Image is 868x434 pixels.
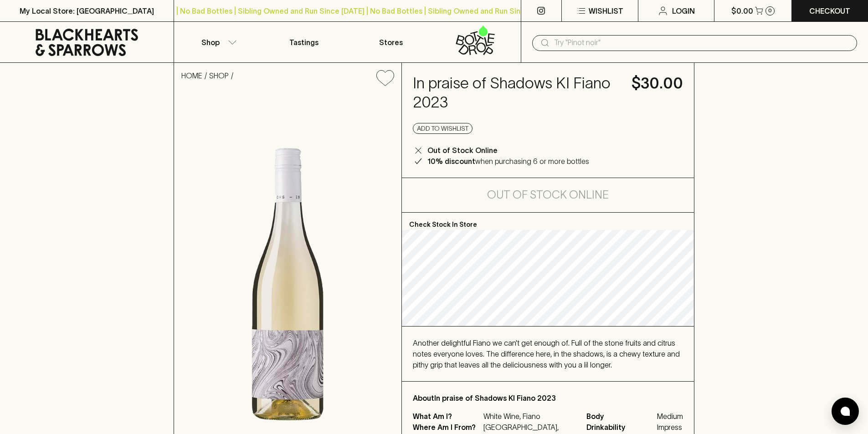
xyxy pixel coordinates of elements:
[632,74,683,93] h4: $30.00
[174,22,261,62] button: Shop
[289,37,318,48] p: Tastings
[373,66,398,90] button: Add to wishlist
[554,36,850,50] input: Try "Pinot noir"
[586,411,655,422] span: Body
[809,5,850,16] p: Checkout
[427,157,475,165] b: 10% discount
[768,8,772,13] p: 0
[657,422,683,433] span: Impress
[201,37,220,48] p: Shop
[586,422,655,433] span: Drinkability
[427,145,498,156] p: Out of Stock Online
[413,339,680,369] span: Another delightful Fiano we can’t get enough of. Full of the stone fruits and citrus notes everyo...
[20,5,154,16] p: My Local Store: [GEOGRAPHIC_DATA]
[487,188,609,202] h5: Out of Stock Online
[413,411,481,422] p: What Am I?
[731,5,753,16] p: $0.00
[379,37,403,48] p: Stores
[181,71,202,80] a: HOME
[672,5,695,16] p: Login
[589,5,623,16] p: Wishlist
[841,407,850,416] img: bubble-icon
[413,393,683,403] p: About In praise of Shadows KI Fiano 2023
[657,411,683,422] span: Medium
[413,74,621,112] h4: In praise of Shadows KI Fiano 2023
[209,71,229,80] a: SHOP
[261,22,347,62] a: Tastings
[427,156,589,167] p: when purchasing 6 or more bottles
[348,22,434,62] a: Stores
[402,213,694,230] p: Check Stock In Store
[413,123,473,134] button: Add to wishlist
[483,411,575,422] p: White Wine, Fiano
